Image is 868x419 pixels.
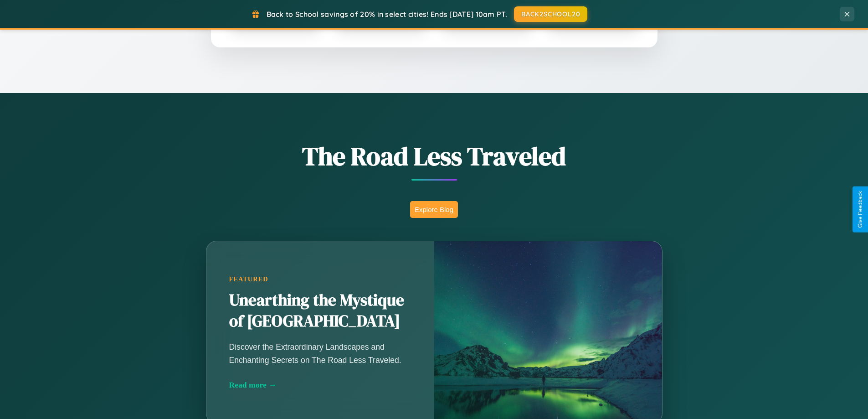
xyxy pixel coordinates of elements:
[229,275,411,283] div: Featured
[229,341,411,366] p: Discover the Extraordinary Landscapes and Enchanting Secrets on The Road Less Traveled.
[229,290,411,332] h2: Unearthing the Mystique of [GEOGRAPHIC_DATA]
[267,10,507,19] span: Back to School savings of 20% in select cities! Ends [DATE] 10am PT.
[410,201,458,218] button: Explore Blog
[229,380,411,390] div: Read more →
[857,191,863,228] div: Give Feedback
[161,139,708,174] h1: The Road Less Traveled
[514,6,587,22] button: BACK2SCHOOL20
